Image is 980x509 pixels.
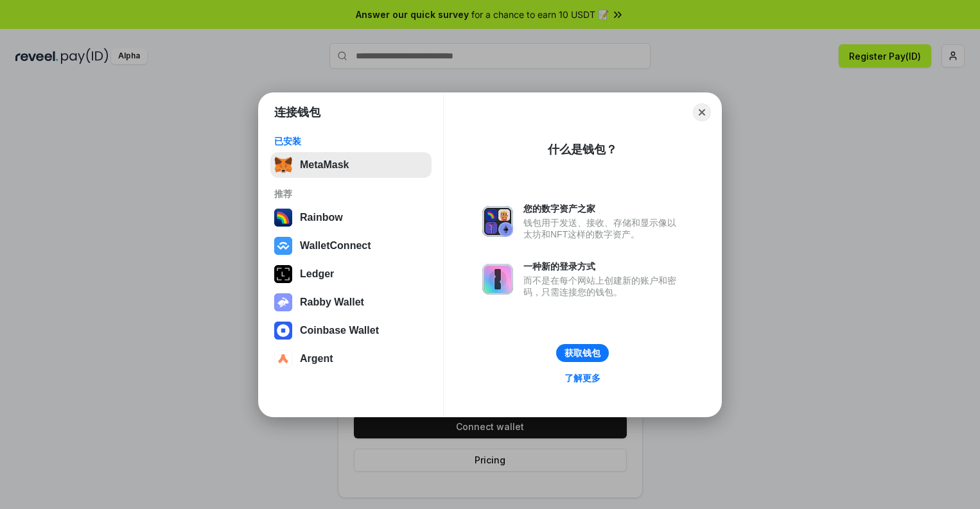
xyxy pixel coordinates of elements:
button: MetaMask [270,152,432,178]
button: Close [693,103,711,121]
img: svg+xml,%3Csvg%20width%3D%2228%22%20height%3D%2228%22%20viewBox%3D%220%200%2028%2028%22%20fill%3D... [274,322,292,340]
img: svg+xml,%3Csvg%20xmlns%3D%22http%3A%2F%2Fwww.w3.org%2F2000%2Fsvg%22%20width%3D%2228%22%20height%3... [274,265,292,283]
div: MetaMask [300,159,349,171]
div: Argent [300,353,333,365]
button: Rainbow [270,205,432,230]
div: Ledger [300,268,334,280]
img: svg+xml,%3Csvg%20width%3D%2228%22%20height%3D%2228%22%20viewBox%3D%220%200%2028%2028%22%20fill%3D... [274,237,292,255]
img: svg+xml,%3Csvg%20width%3D%2228%22%20height%3D%2228%22%20viewBox%3D%220%200%2028%2028%22%20fill%3D... [274,350,292,368]
div: 一种新的登录方式 [523,261,683,272]
div: 而不是在每个网站上创建新的账户和密码，只需连接您的钱包。 [523,275,683,298]
div: WalletConnect [300,240,371,252]
div: 您的数字资产之家 [523,203,683,214]
div: 了解更多 [564,372,600,384]
div: 什么是钱包？ [548,142,617,157]
button: Rabby Wallet [270,289,432,315]
div: 钱包用于发送、接收、存储和显示像以太坊和NFT这样的数字资产。 [523,217,683,240]
div: Coinbase Wallet [300,325,379,336]
img: svg+xml,%3Csvg%20xmlns%3D%22http%3A%2F%2Fwww.w3.org%2F2000%2Fsvg%22%20fill%3D%22none%22%20viewBox... [482,206,513,237]
img: svg+xml,%3Csvg%20xmlns%3D%22http%3A%2F%2Fwww.w3.org%2F2000%2Fsvg%22%20fill%3D%22none%22%20viewBox... [274,293,292,311]
img: svg+xml,%3Csvg%20xmlns%3D%22http%3A%2F%2Fwww.w3.org%2F2000%2Fsvg%22%20fill%3D%22none%22%20viewBox... [482,264,513,295]
div: Rainbow [300,212,343,223]
h1: 连接钱包 [274,105,320,120]
button: WalletConnect [270,233,432,259]
img: svg+xml,%3Csvg%20width%3D%22120%22%20height%3D%22120%22%20viewBox%3D%220%200%20120%20120%22%20fil... [274,209,292,227]
div: 获取钱包 [564,347,600,359]
button: Argent [270,346,432,372]
div: 推荐 [274,188,428,200]
button: Coinbase Wallet [270,318,432,343]
button: 获取钱包 [556,344,609,362]
button: Ledger [270,261,432,287]
a: 了解更多 [557,370,608,386]
img: svg+xml,%3Csvg%20fill%3D%22none%22%20height%3D%2233%22%20viewBox%3D%220%200%2035%2033%22%20width%... [274,156,292,174]
div: 已安装 [274,135,428,147]
div: Rabby Wallet [300,297,364,308]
